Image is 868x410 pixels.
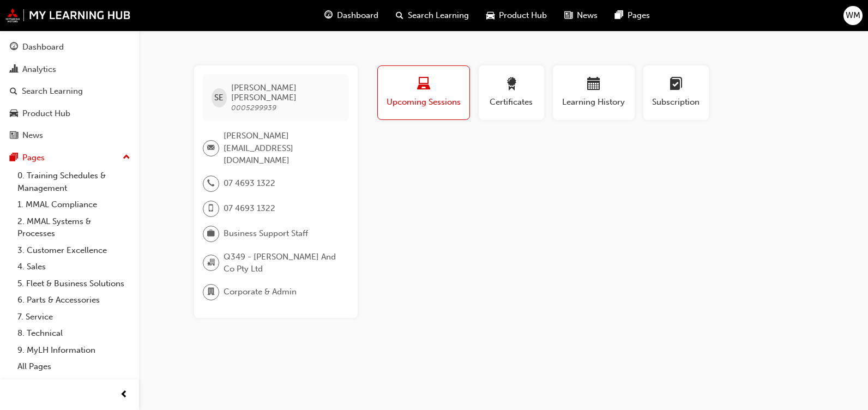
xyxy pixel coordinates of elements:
button: DashboardAnalyticsSearch LearningProduct HubNews [4,35,135,148]
span: search-icon [396,9,403,22]
span: Upcoming Sessions [386,96,461,108]
div: Search Learning [22,85,83,98]
span: organisation-icon [207,256,215,270]
span: Business Support Staff [224,227,308,240]
a: car-iconProduct Hub [478,4,556,27]
span: 0005299939 [231,103,276,112]
span: [PERSON_NAME] [PERSON_NAME] [231,83,340,102]
span: Dashboard [337,9,378,22]
button: WM [843,6,863,25]
div: News [22,129,43,142]
a: 1. MMAL Compliance [13,196,135,213]
span: car-icon [486,9,495,22]
span: Pages [628,9,650,22]
span: Corporate & Admin [224,286,297,298]
span: phone-icon [207,177,215,191]
span: prev-icon [120,388,128,402]
span: News [577,9,598,22]
span: pages-icon [615,9,623,22]
a: 2. MMAL Systems & Processes [13,213,135,242]
span: award-icon [505,77,518,92]
a: 9. MyLH Information [13,342,135,359]
span: laptop-icon [417,77,430,92]
span: briefcase-icon [207,227,215,241]
div: Pages [22,152,45,164]
span: Subscription [652,96,701,108]
a: Analytics [4,59,135,80]
div: Analytics [22,63,56,76]
span: news-icon [10,131,18,141]
a: 5. Fleet & Business Solutions [13,275,135,292]
a: search-iconSearch Learning [387,4,478,27]
a: All Pages [13,358,135,375]
button: Pages [4,148,135,168]
span: department-icon [207,285,215,299]
span: 07 4693 1322 [224,202,275,215]
span: up-icon [123,150,130,165]
span: WM [846,9,860,22]
a: guage-iconDashboard [316,4,387,27]
button: Certificates [479,65,544,120]
a: 7. Service [13,309,135,325]
button: Subscription [643,65,709,120]
span: search-icon [10,87,17,97]
span: guage-icon [324,9,333,22]
a: 0. Training Schedules & Management [13,167,135,196]
a: 8. Technical [13,325,135,342]
span: Product Hub [499,9,547,22]
button: Learning History [553,65,635,120]
span: calendar-icon [587,77,600,92]
a: 4. Sales [13,258,135,275]
span: Search Learning [408,9,469,22]
span: email-icon [207,141,215,155]
span: learningplan-icon [670,77,683,92]
a: News [4,125,135,146]
span: guage-icon [10,43,18,52]
a: news-iconNews [556,4,606,27]
span: car-icon [10,109,18,119]
div: Product Hub [22,107,70,120]
span: Learning History [561,96,626,108]
span: Certificates [487,96,536,108]
span: SE [214,92,224,104]
a: Dashboard [4,37,135,57]
div: Dashboard [22,41,64,53]
a: Product Hub [4,104,135,124]
a: pages-iconPages [606,4,659,27]
span: mobile-icon [207,202,215,216]
span: chart-icon [10,65,18,75]
span: [PERSON_NAME][EMAIL_ADDRESS][DOMAIN_NAME] [224,130,340,167]
a: 6. Parts & Accessories [13,292,135,309]
span: Q349 - [PERSON_NAME] And Co Pty Ltd [224,251,340,275]
span: 07 4693 1322 [224,177,275,190]
a: 3. Customer Excellence [13,242,135,259]
img: mmal [5,8,131,22]
span: pages-icon [10,153,18,163]
a: Search Learning [4,81,135,101]
span: news-icon [564,9,572,22]
button: Upcoming Sessions [377,65,470,120]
